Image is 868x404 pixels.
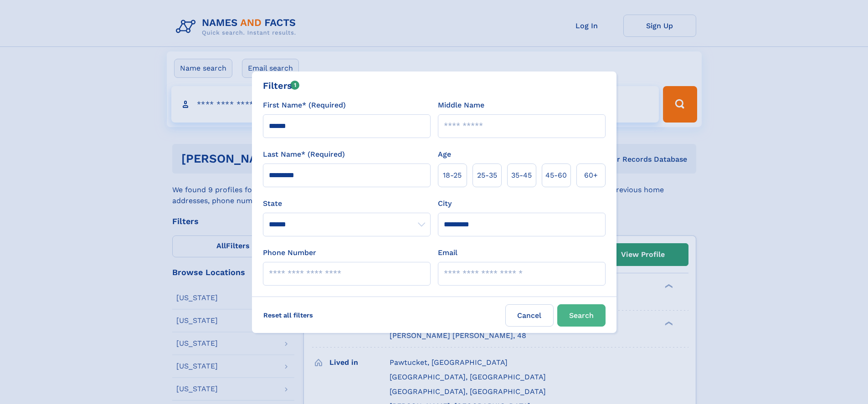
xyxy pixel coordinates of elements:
[477,170,497,181] span: 25‑35
[438,149,451,160] label: Age
[263,247,316,258] label: Phone Number
[505,304,554,327] label: Cancel
[545,170,567,181] span: 45‑60
[438,100,484,111] label: Middle Name
[257,304,319,326] label: Reset all filters
[263,100,346,111] label: First Name* (Required)
[263,198,431,209] label: State
[584,170,598,181] span: 60+
[557,304,606,327] button: Search
[443,170,462,181] span: 18‑25
[438,198,452,209] label: City
[438,247,457,258] label: Email
[511,170,532,181] span: 35‑45
[263,79,300,92] div: Filters
[263,149,345,160] label: Last Name* (Required)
